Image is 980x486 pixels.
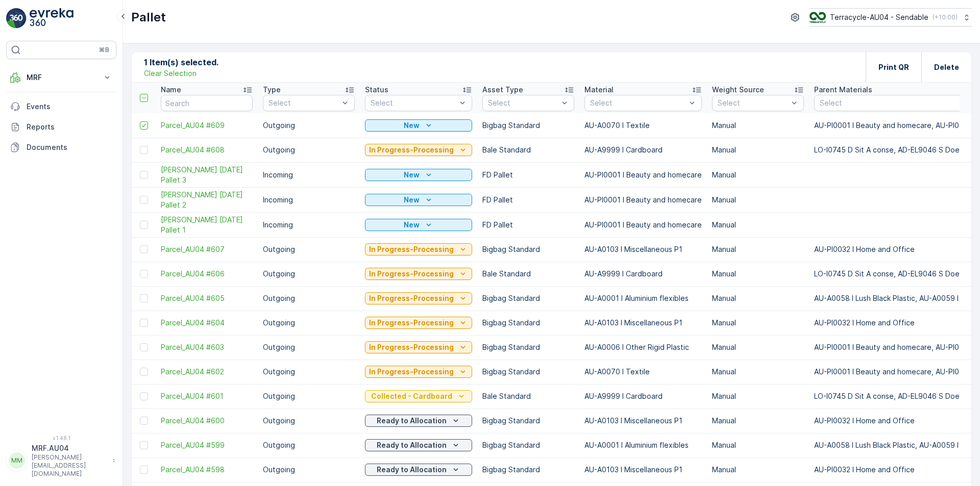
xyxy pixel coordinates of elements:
td: FD Pallet [477,162,579,187]
td: AU-A9999 I Cardboard [579,262,707,286]
button: Ready to Allocation [365,415,472,427]
p: In Progress-Processing [369,145,454,155]
button: MRF [6,67,116,88]
td: Bigbag Standard [477,237,579,262]
span: Parcel_AU04 #598 [161,465,253,475]
td: AU-A0001 I Aluminium flexibles [579,286,707,311]
td: Bigbag Standard [477,113,579,138]
div: Toggle Row Selected [140,171,148,179]
p: New [404,120,420,131]
td: Outgoing [258,360,360,384]
a: Parcel_AU04 #607 [161,244,253,254]
td: AU-A0070 I Textile [579,113,707,138]
td: AU-A0070 I Textile [579,360,707,384]
td: Outgoing [258,384,360,408]
div: Toggle Row Selected [140,343,148,351]
p: Select [268,98,339,108]
td: Manual [707,360,809,384]
p: ( +10:00 ) [933,13,958,21]
td: Bigbag Standard [477,408,579,433]
a: Parcel_AU04 #609 [161,120,253,131]
td: AU-A9999 I Cardboard [579,384,707,408]
div: Toggle Row Selected [140,294,148,302]
td: AU-A0103 I Miscellaneous P1 [579,237,707,262]
td: Manual [707,433,809,457]
a: FD Mecca 28/08/2025 Pallet 3 [161,165,253,185]
td: Manual [707,384,809,408]
span: [PERSON_NAME] [DATE] Pallet 1 [161,215,253,235]
p: Terracycle-AU04 - Sendable [830,12,928,22]
img: logo [6,8,27,29]
div: Toggle Row Selected [140,196,148,204]
p: Documents [27,142,112,152]
p: Select [718,98,788,108]
td: Bigbag Standard [477,360,579,384]
p: Status [365,85,388,95]
td: Incoming [258,187,360,212]
td: Outgoing [258,335,360,360]
span: [PERSON_NAME] [DATE] Pallet 2 [161,190,253,210]
div: Toggle Row Selected [140,146,148,154]
a: Parcel_AU04 #599 [161,440,253,450]
p: Pallet [131,9,166,25]
p: Parent Materials [814,85,872,95]
td: Incoming [258,162,360,187]
p: Select [488,98,558,108]
button: MMMRF.AU04[PERSON_NAME][EMAIL_ADDRESS][DOMAIN_NAME] [6,443,116,478]
td: Manual [707,286,809,311]
td: AU-A0103 I Miscellaneous P1 [579,408,707,433]
a: Parcel_AU04 #603 [161,342,253,352]
p: In Progress-Processing [369,367,454,377]
p: In Progress-Processing [369,293,454,303]
div: Toggle Row Selected [140,121,148,130]
button: In Progress-Processing [365,292,472,304]
img: terracycle_logo.png [810,12,826,23]
span: v 1.48.1 [6,435,116,441]
p: ⌘B [99,46,109,54]
button: Terracycle-AU04 - Sendable(+10:00) [810,8,972,27]
td: Outgoing [258,311,360,335]
p: Events [27,101,112,112]
td: Outgoing [258,138,360,162]
a: Reports [6,117,116,137]
td: AU-A0001 I Aluminium flexibles [579,433,707,457]
p: New [404,195,420,205]
td: Bale Standard [477,138,579,162]
button: New [365,194,472,206]
button: In Progress-Processing [365,243,472,255]
div: Toggle Row Selected [140,245,148,253]
td: FD Pallet [477,212,579,237]
a: Parcel_AU04 #602 [161,367,253,377]
a: Documents [6,137,116,158]
p: In Progress-Processing [369,342,454,352]
td: Outgoing [258,433,360,457]
td: Manual [707,187,809,212]
div: Toggle Row Selected [140,441,148,449]
div: Toggle Row Selected [140,319,148,327]
p: MRF.AU04 [32,443,107,453]
td: AU-A9999 I Cardboard [579,138,707,162]
button: In Progress-Processing [365,144,472,156]
span: Parcel_AU04 #604 [161,318,253,328]
p: In Progress-Processing [369,269,454,279]
button: New [365,219,472,231]
p: MRF [27,72,96,83]
p: Ready to Allocation [377,440,447,450]
div: Toggle Row Selected [140,392,148,400]
td: Bigbag Standard [477,311,579,335]
button: In Progress-Processing [365,366,472,378]
p: Collected - Cardboard [371,391,452,401]
td: AU-A0006 I Other Rigid Plastic [579,335,707,360]
td: FD Pallet [477,187,579,212]
p: Print QR [878,62,909,72]
td: Bale Standard [477,262,579,286]
td: AU-PI0001 I Beauty and homecare [579,212,707,237]
img: logo_light-DOdMpM7g.png [30,8,73,29]
td: Outgoing [258,286,360,311]
button: New [365,169,472,181]
td: Manual [707,311,809,335]
td: Outgoing [258,457,360,482]
p: Type [263,85,281,95]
